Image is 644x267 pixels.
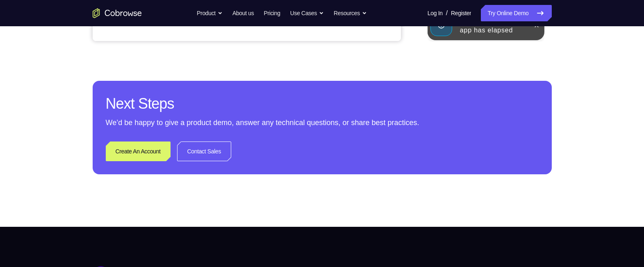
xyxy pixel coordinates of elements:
[446,8,448,18] span: /
[80,78,228,87] input: Enter your email
[75,150,233,166] button: Sign in with GitHub
[106,141,171,161] a: Create An Account
[334,5,367,21] button: Resources
[139,212,197,218] a: Create a new account
[133,134,189,142] div: Sign in with Google
[177,141,232,161] a: Contact Sales
[75,169,233,186] button: Sign in with Intercom
[133,154,189,162] div: Sign in with GitHub
[75,212,233,219] p: Don't have an account?
[451,5,471,21] a: Register
[106,94,539,114] h2: Next Steps
[197,5,223,21] button: Product
[93,8,142,18] a: Go to the home page
[130,173,192,182] div: Sign in with Intercom
[481,5,551,21] a: Try Online Demo
[150,117,159,124] p: or
[290,5,324,21] button: Use Cases
[264,5,280,21] a: Pricing
[75,56,233,68] h1: Sign in to your account
[75,189,233,205] button: Sign in with Zendesk
[75,130,233,146] button: Sign in with Google
[29,217,101,243] div: Time limit for this app has elapsed
[232,5,254,21] a: About us
[25,110,90,132] button: Tap to Start
[428,5,443,21] a: Log In
[131,193,191,201] div: Sign in with Zendesk
[37,117,79,125] span: Tap to Start
[106,117,539,128] p: We’d be happy to give a product demo, answer any technical questions, or share best practices.
[75,94,233,110] button: Sign in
